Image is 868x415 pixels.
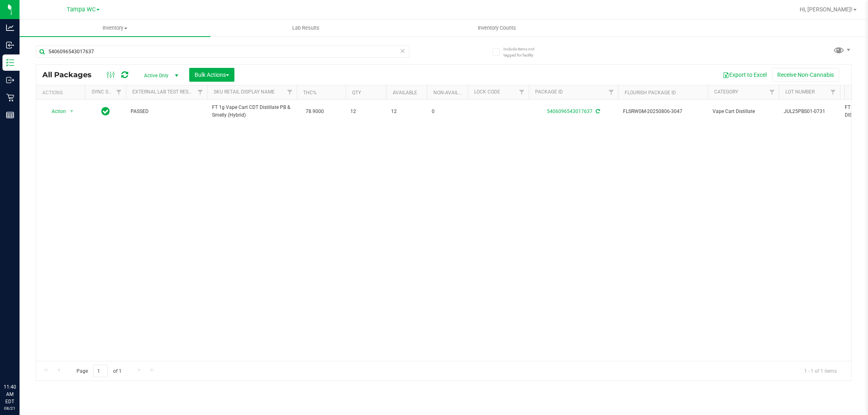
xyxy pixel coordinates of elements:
[195,72,229,78] span: Bulk Actions
[42,90,82,96] div: Actions
[6,111,14,119] inline-svg: Reports
[765,85,779,99] a: Filter
[772,68,839,82] button: Receive Non-Cannabis
[112,85,126,99] a: Filter
[36,46,409,58] input: Search Package ID, Item Name, SKU, Lot or Part Number...
[212,104,292,119] span: FT 1g Vape Cart CDT Distillate PB & Smelly (Hybrid)
[401,20,592,37] a: Inventory Counts
[4,383,16,405] p: 11:40 AM EDT
[131,108,202,115] span: PASSED
[713,108,774,115] span: Vape Cart Distillate
[623,108,703,115] span: FLSRWGM-20250806-3047
[92,89,123,95] a: Sync Status
[132,89,196,95] a: External Lab Test Result
[20,20,210,37] a: Inventory
[785,89,815,95] a: Lot Number
[303,90,317,96] a: THC%
[6,41,14,49] inline-svg: Inbound
[6,93,14,102] inline-svg: Retail
[44,106,66,117] span: Action
[210,20,401,37] a: Lab Results
[798,365,843,377] span: 1 - 1 of 1 items
[393,90,417,96] a: Available
[391,108,422,115] span: 12
[101,106,110,117] span: In Sync
[605,85,618,99] a: Filter
[547,109,593,114] a: 5406096543017637
[714,89,738,95] a: Category
[6,59,14,67] inline-svg: Inventory
[503,46,544,58] span: Include items not tagged for facility
[189,68,234,82] button: Bulk Actions
[6,24,14,32] inline-svg: Analytics
[67,106,77,117] span: select
[4,405,16,411] p: 08/21
[302,106,328,117] span: 78.9000
[70,365,128,377] span: Page of 1
[595,109,600,114] span: Sync from Compliance System
[281,24,330,32] span: Lab Results
[67,6,96,13] span: Tampa WC
[350,108,381,115] span: 12
[6,76,14,84] inline-svg: Outbound
[535,89,563,95] a: Package ID
[93,365,108,377] input: 1
[8,350,33,374] iframe: Resource center
[515,85,529,99] a: Filter
[826,85,840,99] a: Filter
[283,85,297,99] a: Filter
[433,90,470,96] a: Non-Available
[800,6,853,13] span: Hi, [PERSON_NAME]!
[717,68,772,82] button: Export to Excel
[194,85,207,99] a: Filter
[432,108,463,115] span: 0
[42,70,100,79] span: All Packages
[467,24,527,32] span: Inventory Counts
[625,90,676,96] a: Flourish Package ID
[214,89,275,95] a: Sku Retail Display Name
[784,108,835,115] span: JUL25PBS01-0731
[474,89,500,95] a: Lock Code
[400,46,406,56] span: Clear
[20,24,210,32] span: Inventory
[352,90,361,96] a: Qty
